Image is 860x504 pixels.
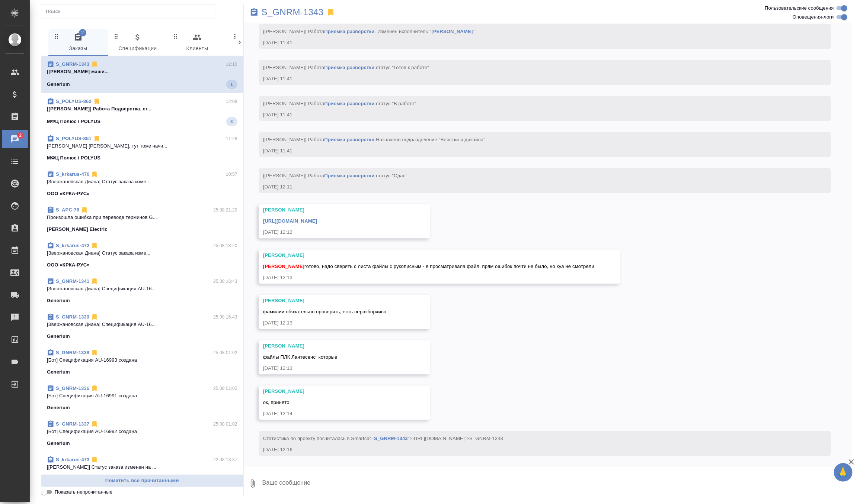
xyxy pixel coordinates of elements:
a: S_GNRM-1337 [56,421,89,427]
svg: Отписаться [91,456,98,463]
p: 25.08 01:02 [213,385,237,392]
p: 25.08 01:02 [213,349,237,356]
svg: Отписаться [91,278,98,285]
p: [Звержановская Диана] Статус заказа изме... [47,249,237,257]
div: [PERSON_NAME] [263,252,594,259]
a: S_krkarus-472 [56,243,89,248]
span: статус "В работе" [376,101,416,106]
div: S_GNRM-133925.08 16:43[Звержановская Диана] Спецификация AU-16...Generium [41,309,243,345]
span: [[PERSON_NAME]] Работа . Изменен исполнитель: [263,29,475,34]
svg: Зажми и перетащи, чтобы поменять порядок вкладок [53,33,60,40]
p: [PERSON_NAME] Electric [47,226,108,233]
a: S_APC-76 [56,207,79,213]
div: S_GNRM-133625.08 01:02[Бот] Спецификация AU-16991 созданаGenerium [41,380,243,416]
div: [DATE] 12:13 [263,274,594,281]
p: 11:28 [226,135,237,142]
span: Заказы [53,33,103,53]
p: 25.08 18:20 [213,242,237,249]
a: S_GNRM-1343 [56,61,89,67]
button: 🙏 [834,463,853,482]
span: Cтатистика по проекту посчиталась в Smartcat - ">[URL][DOMAIN_NAME]">S_GNRM-1343 [263,436,503,441]
input: Поиск [46,6,216,17]
div: S_krkarus-47322.08 18:37[[PERSON_NAME]] Статус заказа изменен на ...ООО «КРКА-РУС» [41,452,243,487]
span: [[PERSON_NAME]] Работа . [263,137,485,142]
span: " " [429,29,474,34]
div: S_POLYUS-86212:08[[PERSON_NAME]] Работа Подверстка. ст...МФЦ Полюс / POLYUS8 [41,93,243,130]
span: готово, надо сверять с листа файлы с рукописным - я просматривала файл, прям ошибок почти не было... [263,264,594,269]
div: [PERSON_NAME] [263,342,404,350]
span: 🙏 [837,465,850,480]
div: [PERSON_NAME] [263,297,404,304]
p: ООО «КРКА-РУС» [47,190,90,197]
p: [Звержановская Диана] Спецификация AU-16... [47,285,237,293]
span: Показать непрочитанные [55,488,112,496]
svg: Отписаться [91,420,98,428]
svg: Отписаться [91,171,98,178]
svg: Отписаться [91,61,98,68]
div: S_krkarus-47610:57[Звержановская Диана] Статус заказа изме...ООО «КРКА-РУС» [41,166,243,202]
div: [DATE] 12:16 [263,446,805,453]
span: 2 [15,132,26,139]
span: Клиенты [172,33,223,53]
a: [PERSON_NAME] [431,29,473,34]
div: [DATE] 11:41 [263,111,805,119]
div: S_APC-7625.08 21:20Произошла ошибка при переводе терминов G...[PERSON_NAME] Electric [41,202,243,238]
svg: Отписаться [91,313,98,321]
p: [Бот] Спецификация AU-16992 создана [47,428,237,435]
p: [[PERSON_NAME]] Работа Подверстка. ст... [47,105,237,113]
a: S_GNRM-1338 [56,350,89,355]
div: [DATE] 12:13 [263,365,404,372]
a: [URL][DOMAIN_NAME] [263,218,317,224]
svg: Отписаться [93,135,100,142]
a: S_POLYUS-851 [56,136,92,141]
div: S_GNRM-133725.08 01:02[Бот] Спецификация AU-16992 созданаGenerium [41,416,243,452]
p: МФЦ Полюс / POLYUS [47,118,100,125]
div: [DATE] 12:14 [263,410,404,417]
span: Спецификации [112,33,163,53]
span: [PERSON_NAME] [263,264,304,269]
a: S_krkarus-473 [56,457,89,462]
svg: Зажми и перетащи, чтобы поменять порядок вкладок [113,33,120,40]
a: S_GNRM-1339 [56,314,89,320]
div: [DATE] 11:41 [263,147,805,155]
p: [Бот] Спецификация AU-16993 создана [47,356,237,364]
span: Назначено подразделение "Верстки и дизайна" [376,137,485,142]
div: [DATE] 11:41 [263,75,805,83]
div: [DATE] 12:11 [263,183,805,191]
p: 10:57 [226,171,237,178]
a: S_GNRM-1341 [56,278,89,284]
span: 8 [226,118,237,125]
p: [Звержановская Диана] Спецификация AU-16... [47,321,237,328]
a: Приемка разверстки [324,101,374,106]
div: S_GNRM-134312:16[[PERSON_NAME] маши...Generium1 [41,56,243,93]
a: S_GNRM-1343 [262,9,324,16]
svg: Отписаться [81,206,88,214]
p: 25.08 16:43 [213,278,237,285]
a: S_GNRM-1336 [56,385,89,391]
a: Приемка разверстки [324,29,374,34]
p: Generium [47,368,70,376]
span: Входящие [231,33,282,53]
div: S_GNRM-134125.08 16:43[Звержановская Диана] Спецификация AU-16...Generium [41,273,243,309]
svg: Отписаться [91,385,98,392]
p: Generium [47,297,70,304]
p: 25.08 16:43 [213,313,237,321]
p: 25.08 21:20 [213,206,237,214]
a: S_krkarus-476 [56,171,89,177]
p: МФЦ Полюс / POLYUS [47,154,100,162]
span: ок, принято [263,400,290,405]
a: Приемка разверстки [324,173,374,178]
svg: Зажми и перетащи, чтобы поменять порядок вкладок [232,33,239,40]
p: Generium [47,404,70,411]
p: Произошла ошибка при переводе терминов G... [47,214,237,221]
span: [[PERSON_NAME]] Работа . [263,65,429,70]
svg: Отписаться [91,349,98,356]
a: 2 [2,130,28,148]
div: [PERSON_NAME] [263,388,404,395]
div: S_GNRM-133825.08 01:02[Бот] Спецификация AU-16993 созданаGenerium [41,345,243,380]
span: Оповещения-логи [793,13,834,21]
p: [PERSON_NAME] [PERSON_NAME], тут тоже начи... [47,142,237,150]
p: [Бот] Спецификация AU-16991 создана [47,392,237,400]
button: Пометить все прочитанными [41,474,243,487]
